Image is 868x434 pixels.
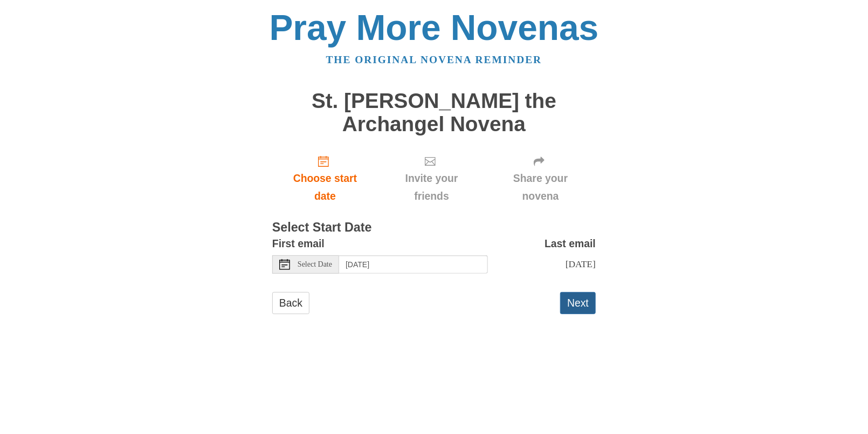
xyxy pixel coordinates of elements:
a: The original novena reminder [326,54,542,65]
div: Click "Next" to confirm your start date first. [485,146,596,211]
a: Back [272,292,309,314]
a: Pray More Novenas [270,8,599,48]
label: Last email [545,235,596,253]
span: [DATE] [566,259,596,269]
h3: Select Start Date [272,221,596,235]
span: Invite your friends [389,169,474,205]
a: Choose start date [272,146,378,211]
span: Share your novena [496,169,585,205]
span: Select Date [298,261,332,268]
div: Click "Next" to confirm your start date first. [378,146,485,211]
span: Choose start date [283,169,367,205]
h1: St. [PERSON_NAME] the Archangel Novena [272,90,596,135]
button: Next [560,292,596,314]
label: First email [272,235,325,253]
